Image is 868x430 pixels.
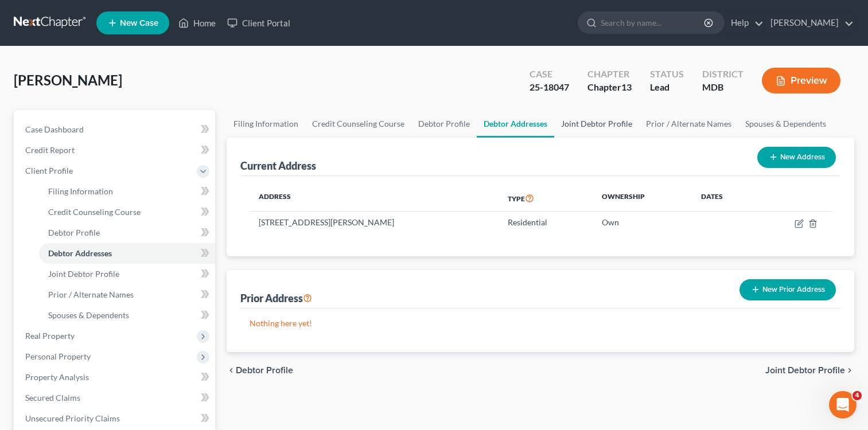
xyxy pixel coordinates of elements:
span: Spouses & Dependents [48,310,129,320]
a: Case Dashboard [16,119,215,140]
div: District [702,68,744,81]
div: Chapter [587,68,632,81]
button: New Address [757,147,836,168]
i: chevron_left [227,366,236,375]
button: Joint Debtor Profile chevron_right [765,366,854,375]
span: Debtor Profile [48,228,100,237]
span: Real Property [25,331,75,341]
span: Client Profile [25,166,73,175]
td: [STREET_ADDRESS][PERSON_NAME] [250,212,499,233]
a: Prior / Alternate Names [639,110,738,138]
span: Filing Information [48,186,113,196]
th: Dates [692,185,757,212]
span: Debtor Addresses [48,248,112,258]
a: Help [725,13,764,33]
p: Nothing here yet! [250,318,831,329]
div: Chapter [587,81,632,94]
span: New Case [120,19,158,28]
td: Residential [499,212,593,233]
button: Preview [762,68,840,93]
span: 13 [621,81,632,92]
div: MDB [702,81,744,94]
a: Home [173,13,221,33]
a: Filing Information [39,181,215,202]
a: Spouses & Dependents [738,110,833,138]
iframe: Intercom live chat [829,391,857,419]
span: Unsecured Priority Claims [25,413,120,423]
div: Case [530,68,569,81]
span: Debtor Profile [236,366,293,375]
span: Credit Report [25,145,75,155]
div: Lead [650,81,684,94]
div: 25-18047 [530,81,569,94]
span: Personal Property [25,351,91,361]
a: Client Portal [221,13,296,33]
a: Debtor Addresses [477,110,554,138]
a: Credit Report [16,140,215,161]
th: Type [499,185,593,212]
input: Search by name... [601,12,706,33]
a: Joint Debtor Profile [554,110,639,138]
div: Prior Address [240,291,312,305]
a: Filing Information [227,110,305,138]
i: chevron_right [845,366,854,375]
span: Case Dashboard [25,124,84,134]
div: Status [650,68,684,81]
th: Ownership [593,185,692,212]
span: Secured Claims [25,393,80,402]
a: Debtor Addresses [39,243,215,264]
a: [PERSON_NAME] [765,13,854,33]
a: Unsecured Priority Claims [16,408,215,429]
a: Debtor Profile [39,222,215,243]
div: Current Address [240,159,316,173]
a: Secured Claims [16,388,215,408]
span: Credit Counseling Course [48,207,141,217]
a: Property Analysis [16,367,215,388]
span: Joint Debtor Profile [765,366,845,375]
span: [PERSON_NAME] [14,72,122,88]
a: Prior / Alternate Names [39,284,215,305]
button: New Prior Address [739,279,836,300]
a: Spouses & Dependents [39,305,215,326]
span: Property Analysis [25,372,89,382]
span: Prior / Alternate Names [48,290,134,299]
a: Joint Debtor Profile [39,264,215,284]
th: Address [250,185,499,212]
span: Joint Debtor Profile [48,269,119,279]
td: Own [593,212,692,233]
button: chevron_left Debtor Profile [227,366,293,375]
a: Credit Counseling Course [39,202,215,222]
a: Credit Counseling Course [305,110,411,138]
span: 4 [853,391,862,400]
a: Debtor Profile [411,110,477,138]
